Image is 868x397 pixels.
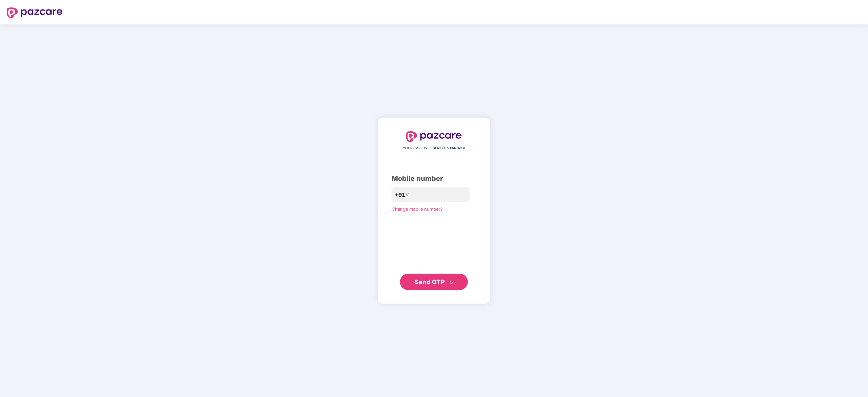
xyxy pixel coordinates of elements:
img: logo [7,7,62,18]
a: Change mobile number? [392,206,443,212]
button: Send OTPdouble-right [400,274,468,290]
span: Send OTP [415,278,445,285]
span: YOUR EMPLOYEE BENEFITS PARTNER [403,146,465,151]
div: Mobile number [392,173,476,184]
span: double-right [449,280,454,285]
img: logo [406,131,462,142]
span: down [405,193,409,197]
span: +91 [395,191,405,199]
